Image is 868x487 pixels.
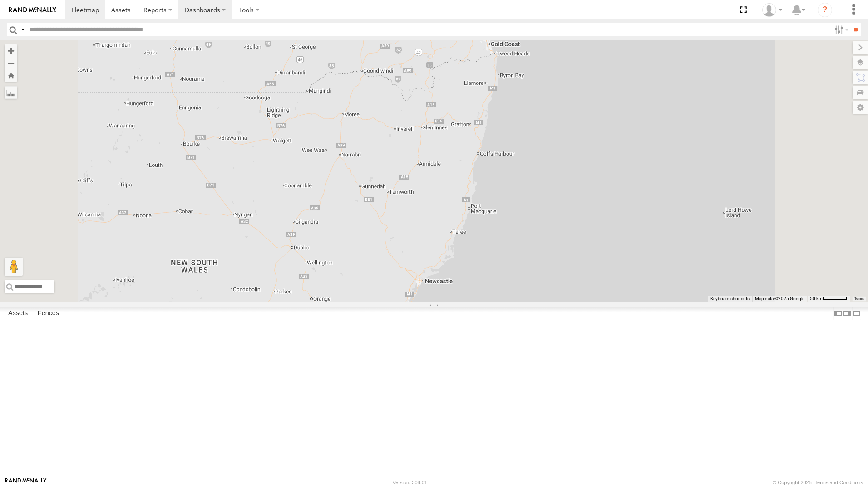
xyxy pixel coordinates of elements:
button: Map Scale: 50 km per 50 pixels [807,296,850,302]
button: Zoom out [5,57,17,69]
button: Zoom in [5,44,17,57]
label: Map Settings [853,101,868,114]
button: Zoom Home [5,69,17,82]
i: ? [818,3,832,17]
div: Version: 308.01 [393,480,427,485]
label: Fences [33,307,64,320]
div: © Copyright 2025 - [773,480,863,485]
a: Terms (opens in new tab) [854,297,864,301]
a: Visit our Website [5,478,47,487]
img: rand-logo.svg [9,7,56,13]
label: Search Query [19,23,26,36]
label: Dock Summary Table to the Left [833,307,843,320]
label: Assets [4,307,32,320]
button: Keyboard shortcuts [710,296,750,302]
label: Measure [5,86,17,99]
div: Marco DiBenedetto [759,3,785,17]
label: Search Filter Options [831,23,850,36]
a: Terms and Conditions [815,480,863,485]
span: Map data ©2025 Google [755,296,804,301]
span: 50 km [810,296,823,301]
label: Hide Summary Table [852,307,861,320]
label: Dock Summary Table to the Right [843,307,852,320]
button: Drag Pegman onto the map to open Street View [5,258,23,276]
